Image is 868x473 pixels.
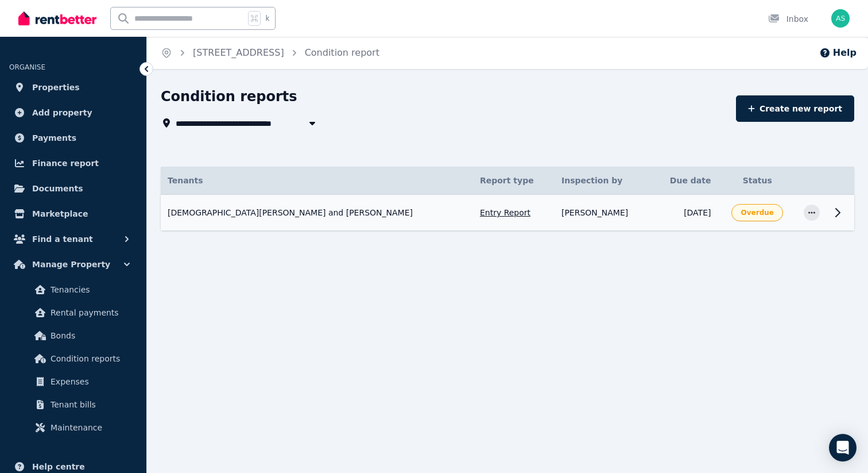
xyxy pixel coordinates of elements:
img: Abraham Samuel [831,9,850,28]
span: Rental payments [51,306,128,320]
a: Properties [9,76,137,99]
span: Expenses [51,375,128,389]
a: Tenant bills [14,393,133,416]
th: Inspection by [555,167,652,195]
img: RentBetter [18,10,96,27]
a: Maintenance [14,416,133,439]
a: Finance report [9,152,137,175]
th: Due date [652,167,718,195]
span: Condition reports [51,352,128,366]
a: Add property [9,101,137,124]
td: Entry Report [473,195,555,231]
th: Report type [473,167,555,195]
span: [DEMOGRAPHIC_DATA][PERSON_NAME] and [PERSON_NAME] [168,207,413,218]
span: Marketplace [32,207,88,221]
button: Help [819,46,857,60]
span: Tenancies [51,283,128,297]
span: [PERSON_NAME] [561,207,628,218]
a: [STREET_ADDRESS] [193,47,284,58]
h1: Condition reports [161,87,297,106]
a: Expenses [14,370,133,393]
a: Payments [9,126,137,149]
span: k [265,14,269,23]
span: Documents [32,182,83,195]
button: Manage Property [9,253,137,276]
span: Manage Property [32,257,110,271]
span: Maintenance [51,421,128,434]
span: Add property [32,106,92,120]
div: Inbox [768,13,808,25]
a: Create new report [736,95,854,122]
span: Overdue [741,208,774,217]
span: Bonds [51,329,128,343]
a: Rental payments [14,301,133,324]
th: Status [718,167,797,195]
a: Marketplace [9,202,137,225]
span: Find a tenant [32,232,93,246]
span: Tenant bills [51,398,128,412]
span: Properties [32,80,80,94]
span: ORGANISE [9,63,45,71]
span: Tenants [168,175,203,186]
a: Condition report [305,47,379,58]
a: Tenancies [14,278,133,301]
nav: Breadcrumb [147,37,393,69]
a: Documents [9,177,137,200]
a: Condition reports [14,347,133,370]
span: Finance report [32,156,99,170]
button: Find a tenant [9,228,137,251]
td: [DATE] [652,195,718,231]
span: Payments [32,131,76,145]
div: Open Intercom Messenger [829,434,857,462]
a: Bonds [14,324,133,347]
